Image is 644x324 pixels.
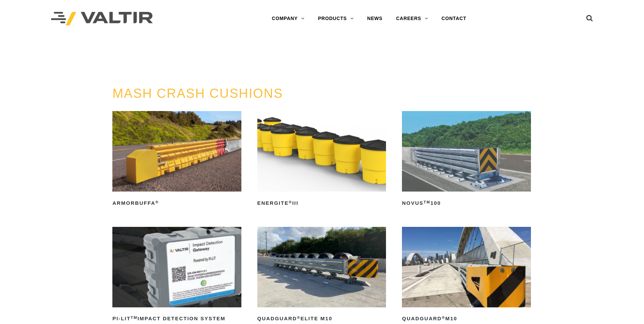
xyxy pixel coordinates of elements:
sup: ® [297,316,300,320]
a: CONTACT [435,12,473,25]
a: NOVUSTM100 [402,111,531,209]
a: MASH CRASH CUSHIONS [112,86,283,101]
sup: ® [442,316,445,320]
sup: TM [131,316,137,320]
a: COMPANY [265,12,311,25]
a: PRODUCTS [311,12,361,25]
h2: ENERGITE III [257,198,386,209]
sup: ® [289,200,292,204]
sup: ® [155,200,159,204]
h2: NOVUS 100 [402,198,531,209]
a: NEWS [361,12,389,25]
a: CAREERS [389,12,435,25]
img: Valtir [51,12,153,26]
sup: TM [424,200,430,204]
a: ArmorBuffa® [112,111,241,209]
h2: ArmorBuffa [112,198,241,209]
a: ENERGITE®III [257,111,386,209]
